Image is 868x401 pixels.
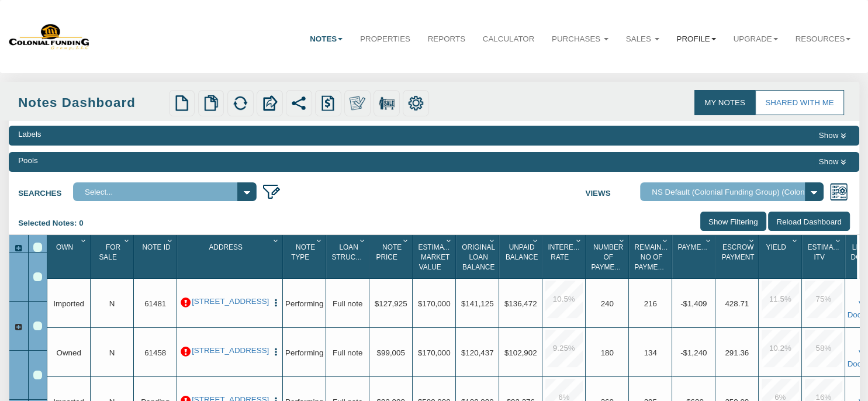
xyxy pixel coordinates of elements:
div: Column Menu [747,235,758,246]
span: Own [56,243,73,251]
div: Sort None [718,239,758,274]
span: 134 [644,348,657,357]
div: Column Menu [401,235,411,246]
div: Sort None [285,239,326,274]
button: Show [815,129,850,142]
img: cell-menu.png [271,347,281,357]
img: cell-menu.png [271,298,281,307]
label: Searches [18,182,73,199]
div: Column Menu [79,235,89,246]
div: Sort None [675,239,715,274]
div: Sort None [458,239,499,274]
div: Expand All [9,243,28,254]
a: Resources [787,25,860,54]
div: 58.0 [805,330,842,367]
div: Sort None [50,239,90,274]
img: copy.png [203,95,219,112]
img: make_own.png [350,95,366,112]
div: Row 4, Row Selection Checkbox [33,371,42,379]
img: refresh.png [232,95,248,112]
div: Yield Sort None [761,239,801,274]
div: For Sale Sort None [93,239,133,274]
span: 216 [644,299,657,307]
span: Number Of Payments [591,243,628,271]
div: Note Price Sort None [372,239,412,274]
span: N [109,348,115,357]
img: history.png [320,95,336,112]
img: views.png [829,182,849,202]
span: $120,437 [461,348,494,357]
div: Column Menu [660,235,671,246]
img: new.png [174,95,190,112]
a: 4356 N Audubon Road, Indianapolis, IN, 46226 [192,297,268,306]
span: Address [209,243,242,251]
span: Full note [333,299,362,307]
div: Row 2, Row Selection Checkbox [33,322,42,330]
div: Column Menu [574,235,585,246]
div: Select All [33,243,42,251]
span: Original Loan Balance [462,243,495,271]
span: Remaining No Of Payments [634,243,673,271]
span: -$1,409 [680,299,707,307]
span: Note Price [376,243,402,261]
div: Estimated Market Value Sort None [415,239,455,274]
div: Notes Dashboard [18,94,165,112]
a: Upgrade [725,25,787,54]
span: Performing [285,348,323,357]
div: Column Menu [617,235,628,246]
div: Column Menu [122,235,133,246]
span: $102,902 [504,348,537,357]
div: Number Of Payments Sort None [588,239,628,274]
span: 428.71 [725,299,749,307]
div: Column Menu [834,235,844,246]
div: Sort None [545,239,585,274]
a: Notes [301,25,351,54]
span: $136,472 [504,299,537,307]
span: $170,000 [418,348,451,357]
span: Unpaid Balance [506,243,538,261]
span: Escrow Payment [722,243,755,261]
div: Address Sort None [179,239,282,274]
div: Estimated Itv Sort None [804,239,845,274]
div: Column Menu [165,235,176,246]
div: Payment(P&I) Sort None [675,239,715,274]
span: 180 [601,348,614,357]
div: 10.2 [762,330,799,367]
div: Pools [18,155,37,166]
div: Column Menu [487,235,498,246]
div: 10.5 [545,281,583,318]
div: Column Menu [444,235,455,246]
a: 6714 E 43rd Pl, INDIANAPOLIS, IN, 46226 [192,346,268,355]
span: Note Type [291,243,315,261]
button: Press to open the note menu [271,297,281,308]
div: Column Menu [531,235,541,246]
div: Sort None [328,239,369,274]
div: Column Menu [358,235,368,246]
div: Unpaid Balance Sort None [502,239,542,274]
a: Sales [617,25,668,54]
span: Full note [333,348,362,357]
span: 61481 [144,299,166,307]
div: Remaining No Of Payments Sort None [631,239,672,274]
label: Views [585,182,640,199]
span: $141,125 [461,299,494,307]
div: Note Type Sort None [285,239,326,274]
span: Payment(P&I) [677,243,726,251]
span: 291.36 [725,348,749,357]
span: Interest Rate [548,243,582,261]
span: $99,005 [377,348,405,357]
span: -$1,240 [680,348,707,357]
span: Imported [53,299,84,307]
div: 9.25 [545,330,583,367]
input: Reload Dashboard [768,212,850,231]
div: 75.0 [805,281,842,318]
img: settings.png [408,95,424,112]
div: Interest Rate Sort None [545,239,585,274]
span: Note Id [142,243,170,251]
span: 240 [601,299,614,307]
span: N [109,299,115,307]
div: Own Sort None [50,239,90,274]
div: Sort None [415,239,455,274]
a: Reports [419,25,474,54]
div: Note Id Sort None [136,239,177,274]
